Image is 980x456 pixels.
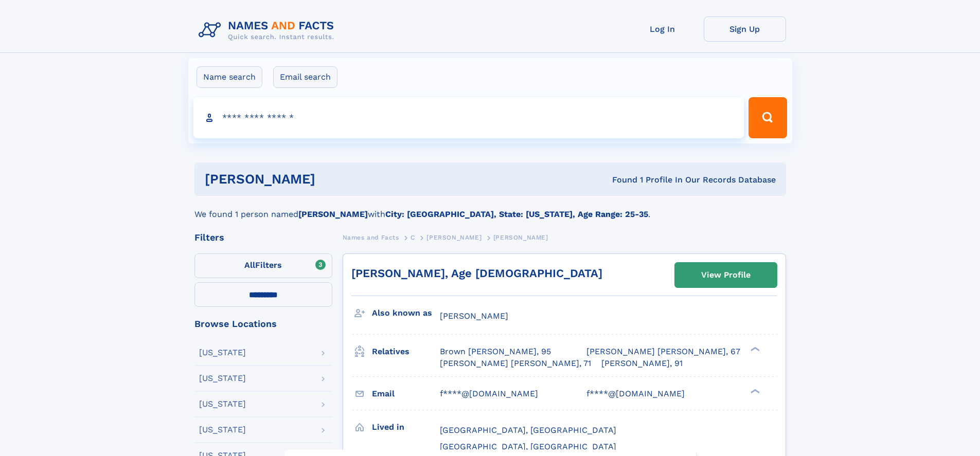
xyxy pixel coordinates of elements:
[199,426,246,434] div: [US_STATE]
[493,234,548,241] span: [PERSON_NAME]
[193,97,744,138] input: search input
[426,231,482,244] a: [PERSON_NAME]
[244,260,255,270] span: All
[194,16,343,44] img: Logo Names and Facts
[704,16,786,42] a: Sign Up
[194,196,786,221] div: We found 1 person named with .
[748,346,760,353] div: ❯
[426,234,482,241] span: [PERSON_NAME]
[601,358,683,369] a: [PERSON_NAME], 91
[411,234,415,241] span: C
[586,346,740,357] a: [PERSON_NAME] [PERSON_NAME], 67
[372,343,440,360] h3: Relatives
[748,388,760,394] div: ❯
[194,319,332,329] div: Browse Locations
[372,304,440,322] h3: Also known as
[440,346,551,357] a: Brown [PERSON_NAME], 95
[385,209,648,219] b: City: [GEOGRAPHIC_DATA], State: [US_STATE], Age Range: 25-35
[440,425,616,435] span: [GEOGRAPHIC_DATA], [GEOGRAPHIC_DATA]
[194,233,332,242] div: Filters
[298,209,368,219] b: [PERSON_NAME]
[440,311,508,321] span: [PERSON_NAME]
[675,263,777,287] a: View Profile
[199,349,246,357] div: [US_STATE]
[464,174,776,186] div: Found 1 Profile In Our Records Database
[199,400,246,408] div: [US_STATE]
[411,231,415,244] a: C
[197,66,262,88] label: Name search
[440,442,616,451] span: [GEOGRAPHIC_DATA], [GEOGRAPHIC_DATA]
[749,97,787,138] button: Search Button
[372,418,440,436] h3: Lived in
[372,385,440,403] h3: Email
[440,358,591,369] a: [PERSON_NAME] [PERSON_NAME], 71
[273,66,337,88] label: Email search
[701,263,751,287] div: View Profile
[351,267,602,280] a: [PERSON_NAME], Age [DEMOGRAPHIC_DATA]
[343,231,399,244] a: Names and Facts
[205,173,464,186] h1: [PERSON_NAME]
[199,374,246,382] div: [US_STATE]
[621,16,704,42] a: Log In
[194,253,332,278] label: Filters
